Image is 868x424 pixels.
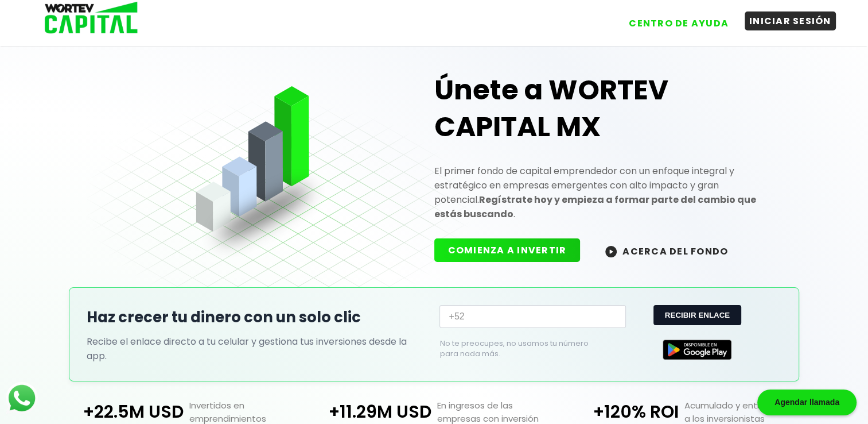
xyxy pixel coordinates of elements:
div: Agendar llamada [757,390,857,415]
img: wortev-capital-acerca-del-fondo [605,246,617,257]
button: COMIENZA A INVERTIR [434,238,581,262]
a: CENTRO DE AYUDA [613,5,733,33]
button: ACERCA DEL FONDO [591,238,742,263]
a: COMIENZA A INVERTIR [434,244,592,257]
button: CENTRO DE AYUDA [624,14,733,33]
img: logos_whatsapp-icon.242b2217.svg [6,382,38,414]
a: INICIAR SESIÓN [733,5,836,33]
img: Google Play [663,340,731,360]
p: El primer fondo de capital emprendedor con un enfoque integral y estratégico en empresas emergent... [434,164,781,221]
strong: Regístrate hoy y empieza a formar parte del cambio que estás buscando [434,193,756,221]
p: Recibe el enlace directo a tu celular y gestiona tus inversiones desde la app. [87,334,428,363]
button: RECIBIR ENLACE [653,305,741,325]
p: No te preocupes, no usamos tu número para nada más. [439,338,608,359]
button: INICIAR SESIÓN [745,11,836,30]
h2: Haz crecer tu dinero con un solo clic [87,306,428,329]
h1: Únete a WORTEV CAPITAL MX [434,72,781,145]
